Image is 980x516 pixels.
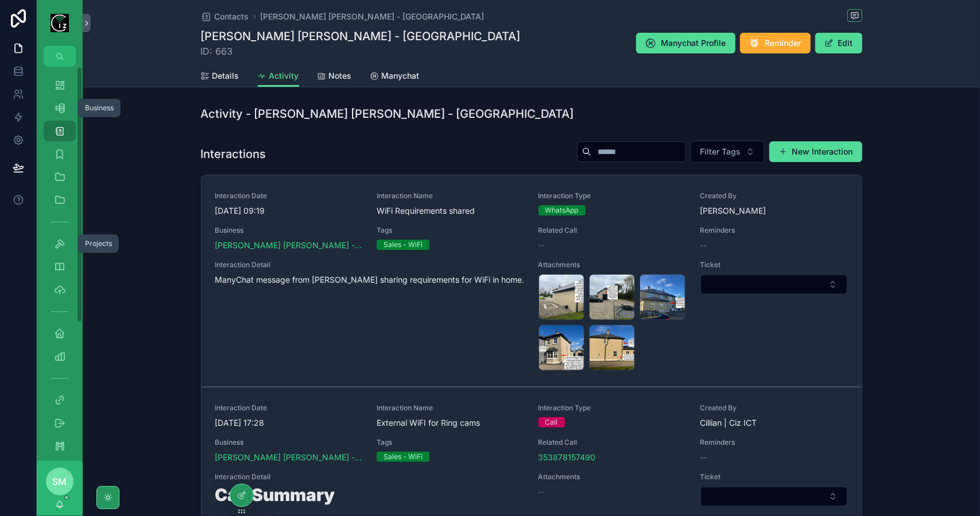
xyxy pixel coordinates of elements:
span: -- [539,486,545,498]
h1: Call Summary [215,486,525,503]
span: Interaction Name [377,191,525,201]
span: Created By [700,403,848,413]
span: Contacts [215,11,249,22]
span: Interaction Name [377,403,525,413]
span: Cillian | Ciz ICT [700,417,757,429]
a: Details [201,66,239,88]
div: WhatsApp [545,205,579,215]
span: Interaction Detail [215,260,525,269]
h1: Interactions [201,146,266,162]
span: -- [700,452,707,463]
a: Manychat [370,66,420,88]
h1: Activity - [PERSON_NAME] [PERSON_NAME] - [GEOGRAPHIC_DATA] [201,106,574,122]
span: Notes [329,70,352,82]
span: Interaction Date [215,403,363,413]
div: Projects [85,239,112,248]
span: ManyChat message from [PERSON_NAME] sharing requirements for WiFi in home. [215,275,525,284]
span: ID: 663 [201,44,521,58]
span: [DATE] 17:28 [215,417,363,429]
span: Reminder [765,37,801,49]
span: WiFi Requirements shared [377,205,525,217]
span: Interaction Detail [215,472,525,482]
span: [DATE] 09:19 [215,205,363,217]
a: Interaction Date[DATE] 09:19Interaction NameWiFi Requirements sharedInteraction TypeWhatsAppCreat... [202,175,862,387]
a: [PERSON_NAME] [PERSON_NAME] - [GEOGRAPHIC_DATA] [215,452,363,463]
div: Sales - WiFi [384,240,423,250]
span: Tags [377,438,525,447]
span: External WiFI for Ring cams [377,417,525,429]
a: [PERSON_NAME] [PERSON_NAME] - [GEOGRAPHIC_DATA] [215,240,363,251]
span: Interaction Type [539,403,687,413]
button: Select Button [691,141,765,163]
span: Business [215,438,363,447]
div: Business [85,103,114,113]
span: Tags [377,226,525,235]
span: Manychat Profile [661,37,726,49]
span: Attachments [539,260,687,269]
span: -- [539,240,545,251]
span: Activity [269,70,299,82]
div: scrollable content [37,67,83,461]
a: 353878157490 [539,452,596,463]
button: Edit [815,33,862,53]
span: -- [700,240,707,251]
span: Related Call [539,438,687,447]
button: Select Button [700,275,847,294]
div: Sales - WiFi [384,452,423,462]
span: Manychat [382,70,420,82]
h1: [PERSON_NAME] [PERSON_NAME] - [GEOGRAPHIC_DATA] [201,28,521,44]
button: Reminder [740,33,811,53]
span: Interaction Date [215,191,363,201]
span: Related Call [539,226,687,235]
span: Reminders [700,226,848,235]
span: Reminders [700,438,848,447]
a: Notes [317,66,352,88]
span: Attachments [539,472,687,482]
a: Activity [258,66,299,87]
span: Created By [700,191,848,201]
span: Filter Tags [700,146,741,157]
button: Select Button [700,487,847,506]
a: Contacts [201,11,249,22]
div: Call [545,417,558,428]
span: Details [212,70,239,82]
button: New Interaction [769,141,862,162]
span: SM [53,475,67,488]
img: App logo [51,14,69,32]
span: Business [215,226,363,235]
button: Manychat Profile [636,33,735,53]
span: Ticket [700,260,848,269]
span: Ticket [700,472,848,482]
a: [PERSON_NAME] [PERSON_NAME] - [GEOGRAPHIC_DATA] [261,11,485,22]
span: Interaction Type [539,191,687,201]
span: [PERSON_NAME] [700,205,766,217]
